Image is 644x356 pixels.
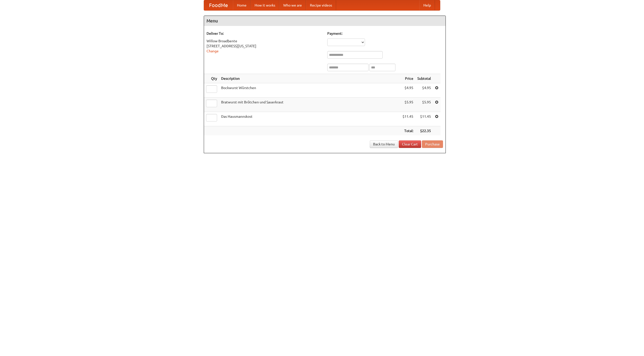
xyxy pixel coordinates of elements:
[207,31,322,36] h5: Deliver To:
[204,0,233,10] a: FoodMe
[400,98,415,112] td: $5.95
[207,49,219,53] a: Change
[219,74,400,83] th: Description
[415,74,433,83] th: Subtotal
[422,140,443,148] button: Purchase
[204,74,219,83] th: Qty
[415,112,433,126] td: $11.45
[306,0,336,10] a: Recipe videos
[279,0,306,10] a: Who we are
[219,83,400,98] td: Bockwurst Würstchen
[219,112,400,126] td: Das Hausmannskost
[207,38,322,44] div: Willow Broadbente
[327,31,443,36] h5: Payment:
[219,98,400,112] td: Bratwurst mit Brötchen und Sauerkraut
[400,83,415,98] td: $4.95
[400,74,415,83] th: Price
[400,112,415,126] td: $11.45
[233,0,251,10] a: Home
[415,83,433,98] td: $4.95
[415,98,433,112] td: $5.95
[400,126,415,136] th: Total:
[251,0,279,10] a: How it works
[207,44,322,49] div: [STREET_ADDRESS][US_STATE]
[204,16,446,26] h4: Menu
[415,126,433,136] th: $22.35
[370,140,398,148] a: Back to Menu
[399,140,421,148] a: Clear Cart
[419,0,435,10] a: Help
